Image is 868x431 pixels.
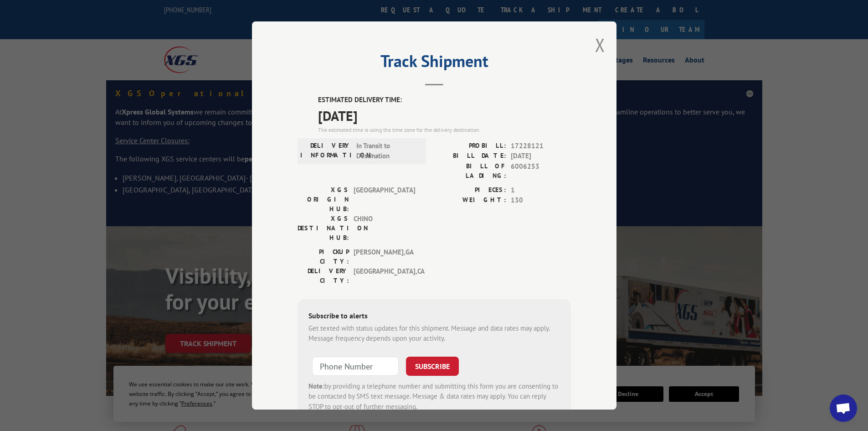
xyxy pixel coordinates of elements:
[308,310,560,323] div: Subscribe to alerts
[511,195,571,206] span: 130
[434,185,506,196] label: PIECES:
[434,151,506,161] label: BILL DATE:
[318,126,571,134] div: The estimated time is using the time zone for the delivery destination.
[830,395,857,422] a: Open chat
[434,141,506,151] label: PROBILL:
[406,357,459,376] button: SUBSCRIBE
[434,161,506,181] label: BILL OF LADING:
[354,247,415,266] span: [PERSON_NAME] , GA
[354,214,415,243] span: CHINO
[595,33,605,57] button: Close modal
[354,185,415,214] span: [GEOGRAPHIC_DATA]
[511,185,571,196] span: 1
[298,55,571,72] h2: Track Shipment
[298,185,349,214] label: XGS ORIGIN HUB:
[318,95,571,105] label: ESTIMATED DELIVERY TIME:
[511,151,571,161] span: [DATE]
[308,382,324,390] strong: Note:
[318,105,571,126] span: [DATE]
[434,195,506,206] label: WEIGHT:
[356,141,418,161] span: In Transit to Destination
[298,214,349,243] label: XGS DESTINATION HUB:
[298,247,349,266] label: PICKUP CITY:
[312,357,399,376] input: Phone Number
[308,381,560,412] div: by providing a telephone number and submitting this form you are consenting to be contacted by SM...
[298,266,349,286] label: DELIVERY CITY:
[300,141,352,161] label: DELIVERY INFORMATION:
[511,161,571,181] span: 6006253
[354,266,415,286] span: [GEOGRAPHIC_DATA] , CA
[308,323,560,344] div: Get texted with status updates for this shipment. Message and data rates may apply. Message frequ...
[511,141,571,151] span: 17228121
